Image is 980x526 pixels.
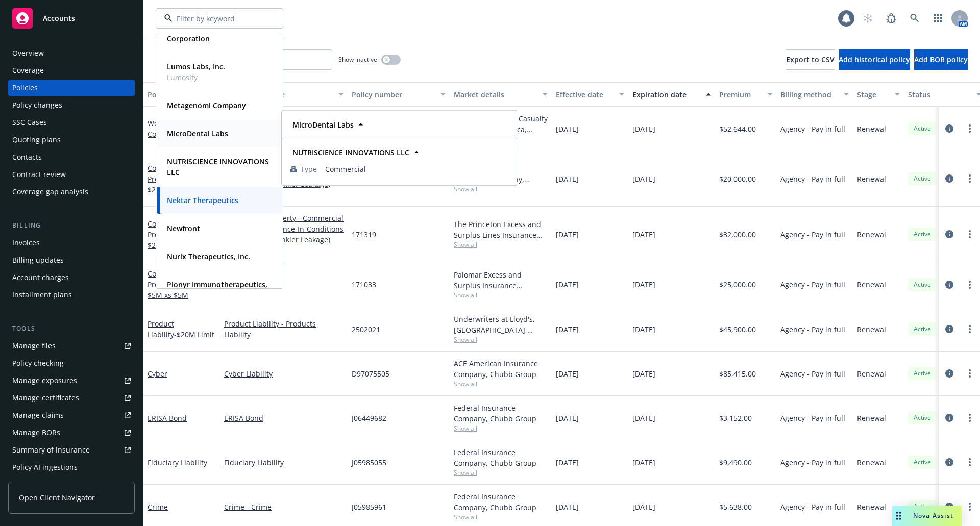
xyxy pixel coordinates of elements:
a: Switch app [928,8,948,29]
span: Active [912,280,933,289]
span: Export to CSV [786,55,835,64]
a: Product Liability [148,319,214,339]
a: Commercial Property - Commercial Property - Difference-In-Conditions (Earthquake Sprinkler Leakag... [224,213,344,256]
a: Crime [148,502,168,512]
span: Agency - Pay in full [780,324,845,335]
span: Agency - Pay in full [780,279,845,290]
span: D97075505 [352,368,389,379]
span: Renewal [857,279,886,290]
strong: MicroDental Labs [292,120,354,130]
a: more [964,279,976,291]
span: Agency - Pay in full [780,368,845,379]
a: circleInformation [943,456,955,468]
span: Renewal [857,502,886,512]
span: Show all [454,291,548,299]
div: Overview [12,45,44,61]
div: Federal Insurance Company, Chubb Group [454,447,548,468]
a: Contract review [8,166,135,183]
div: Policy AI ingestions [12,459,78,475]
a: circleInformation [943,323,955,335]
a: Commercial Property [148,219,206,250]
a: Coverage gap analysis [8,184,135,200]
strong: NUTRISCIENCE INNOVATIONS LLC [167,157,269,177]
span: Active [912,413,933,422]
div: Manage files [12,338,56,354]
span: [DATE] [632,173,655,184]
a: more [964,228,976,240]
button: Policy number [348,82,450,107]
span: - Excess - $20M xs $30M [148,174,206,194]
a: Policy checking [8,355,135,371]
span: Renewal [857,123,886,134]
a: Quoting plans [8,132,135,148]
button: Policy details [143,82,220,107]
span: Show all [454,240,548,249]
span: $25,000.00 [719,279,756,290]
span: $45,900.00 [719,324,756,335]
strong: Lumos Labs, Inc. [167,62,225,71]
button: Add BOR policy [914,49,968,70]
span: $9,490.00 [719,457,752,468]
div: Policy number [352,89,434,100]
span: [DATE] [556,502,579,512]
a: Policies [8,80,135,96]
a: more [964,367,976,380]
button: Lines of coverage [220,82,348,107]
span: Active [912,124,933,133]
a: more [964,323,976,335]
span: Type [301,164,317,174]
span: Active [912,369,933,378]
strong: Nurix Therapeutics, Inc. [167,252,250,261]
a: circleInformation [943,172,955,185]
span: [DATE] [632,502,655,512]
a: Overview [8,45,135,61]
div: SSC Cases [12,114,47,131]
span: [DATE] [556,229,579,240]
span: J05985055 [352,457,386,468]
span: Active [912,502,933,511]
a: more [964,172,976,185]
div: Underwriters at Lloyd's, [GEOGRAPHIC_DATA], [PERSON_NAME] of London, CRC Group [454,314,548,335]
a: Cyber Liability [224,368,344,379]
span: Type [301,136,317,147]
div: Summary of insurance [12,442,90,458]
span: [DATE] [632,229,655,240]
span: [DATE] [632,368,655,379]
div: Market details [454,89,536,100]
div: Coverage [12,62,44,79]
strong: MicroDental Labs [167,129,228,138]
strong: Nektar Therapeutics [167,195,238,205]
span: 2502021 [352,324,380,335]
strong: Metagenomi Company [167,101,246,110]
a: Report a Bug [881,8,901,29]
span: [DATE] [632,324,655,335]
div: Manage claims [12,407,64,423]
div: Premium [719,89,761,100]
span: Accounts [43,14,75,22]
span: J05985961 [352,502,386,512]
a: Contacts [8,149,135,165]
span: - Excess - $20M xs $10M [148,230,206,250]
button: Premium [715,82,776,107]
span: Commercial [325,136,508,147]
div: Manage exposures [12,372,77,389]
a: Policy changes [8,97,135,113]
a: ERISA Bond [224,413,344,423]
button: Add historical policy [839,49,910,70]
a: Manage exposures [8,372,135,389]
div: Manage certificates [12,390,79,406]
button: Billing method [776,82,853,107]
span: Add historical policy [839,55,910,64]
div: Expiration date [632,89,700,100]
span: Renewal [857,368,886,379]
a: Commercial Property [148,163,206,194]
span: Show all [454,468,548,477]
div: Account charges [12,269,69,286]
span: Show all [454,424,548,433]
div: ACE American Insurance Company, Chubb Group [454,358,548,380]
span: $85,415.00 [719,368,756,379]
span: Commercial [325,164,508,174]
button: Stage [853,82,904,107]
div: Billing method [780,89,838,100]
a: Excess [224,279,344,290]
